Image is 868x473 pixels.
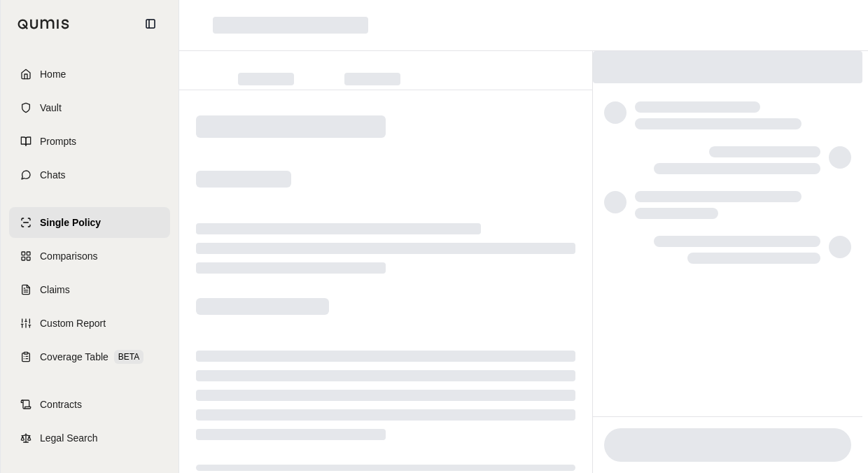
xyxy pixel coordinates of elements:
span: Custom Report [40,316,106,330]
span: Legal Search [40,431,98,445]
a: Chats [9,160,170,190]
a: Custom Report [9,308,170,339]
span: Comparisons [40,249,97,263]
span: Single Policy [40,216,101,230]
a: Coverage TableBETA [9,341,170,372]
button: Collapse sidebar [139,13,162,35]
span: BETA [114,350,143,364]
a: Comparisons [9,241,170,271]
span: Chats [40,168,66,182]
span: Contracts [40,397,82,411]
span: Vault [40,101,62,115]
a: Prompts [9,126,170,157]
span: Prompts [40,134,76,148]
span: Coverage Table [40,350,108,364]
a: Legal Search [9,423,170,453]
a: Claims [9,274,170,305]
a: Single Policy [9,207,170,238]
span: Home [40,67,66,81]
span: Claims [40,283,70,297]
img: Qumis Logo [17,19,70,29]
a: Contracts [9,389,170,420]
a: Vault [9,92,170,123]
a: Home [9,59,170,90]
